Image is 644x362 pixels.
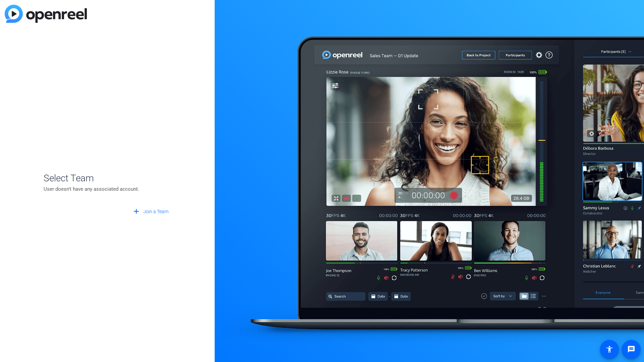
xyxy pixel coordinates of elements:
[44,185,171,193] p: User doesn't have any associated account.
[44,171,171,185] span: Select Team
[129,206,171,218] button: Join a Team
[605,345,613,353] mat-icon: accessibility
[132,207,141,216] mat-icon: add
[5,5,87,23] img: blue-gradient.svg
[627,345,635,353] mat-icon: message
[143,208,168,215] span: Join a Team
